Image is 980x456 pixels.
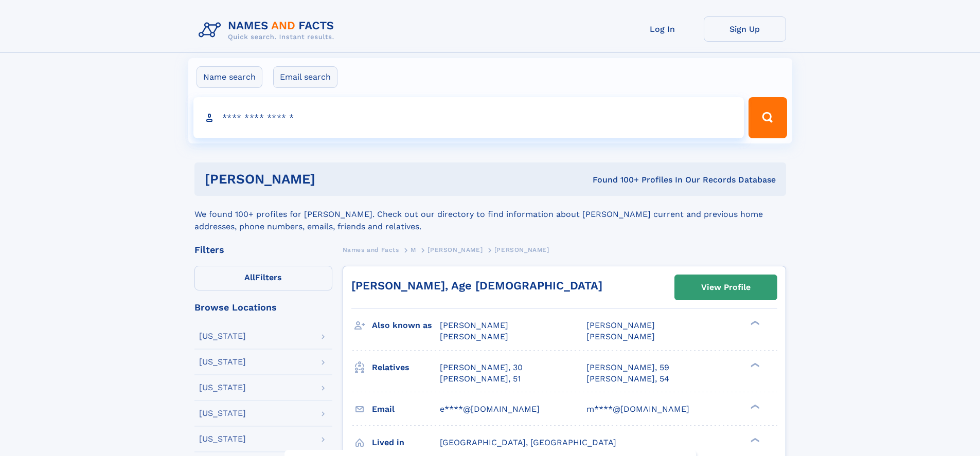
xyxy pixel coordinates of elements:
[440,332,508,341] span: [PERSON_NAME]
[427,243,483,256] a: [PERSON_NAME]
[194,266,332,290] label: Filters
[199,435,246,443] div: [US_STATE]
[197,66,262,88] label: Name search
[372,317,440,334] h3: Also known as
[748,361,760,368] div: ❯
[372,434,440,451] h3: Lived in
[194,303,332,312] div: Browse Locations
[748,403,760,410] div: ❯
[440,373,521,385] a: [PERSON_NAME], 51
[273,66,337,88] label: Email search
[621,16,704,42] a: Log In
[194,245,332,254] div: Filters
[748,436,760,443] div: ❯
[701,276,751,299] div: View Profile
[411,243,416,256] a: M
[194,196,786,233] div: We found 100+ profiles for [PERSON_NAME]. Check out our directory to find information about [PERS...
[427,246,483,253] span: [PERSON_NAME]
[193,97,744,138] input: search input
[704,16,786,42] a: Sign Up
[199,384,246,392] div: [US_STATE]
[194,16,343,44] img: Logo Names and Facts
[494,246,549,253] span: [PERSON_NAME]
[372,359,440,376] h3: Relatives
[440,320,508,330] span: [PERSON_NAME]
[205,173,454,186] h1: [PERSON_NAME]
[199,332,246,340] div: [US_STATE]
[244,272,255,282] span: All
[454,174,776,186] div: Found 100+ Profiles In Our Records Database
[343,243,399,256] a: Names and Facts
[199,409,246,417] div: [US_STATE]
[749,97,787,138] button: Search Button
[411,246,416,253] span: M
[586,332,655,341] span: [PERSON_NAME]
[586,320,655,330] span: [PERSON_NAME]
[199,358,246,366] div: [US_STATE]
[748,320,760,326] div: ❯
[440,437,616,447] span: [GEOGRAPHIC_DATA], [GEOGRAPHIC_DATA]
[586,362,669,373] a: [PERSON_NAME], 59
[586,373,669,385] a: [PERSON_NAME], 54
[440,362,523,373] a: [PERSON_NAME], 30
[675,275,777,300] a: View Profile
[372,400,440,418] h3: Email
[351,279,602,292] a: [PERSON_NAME], Age [DEMOGRAPHIC_DATA]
